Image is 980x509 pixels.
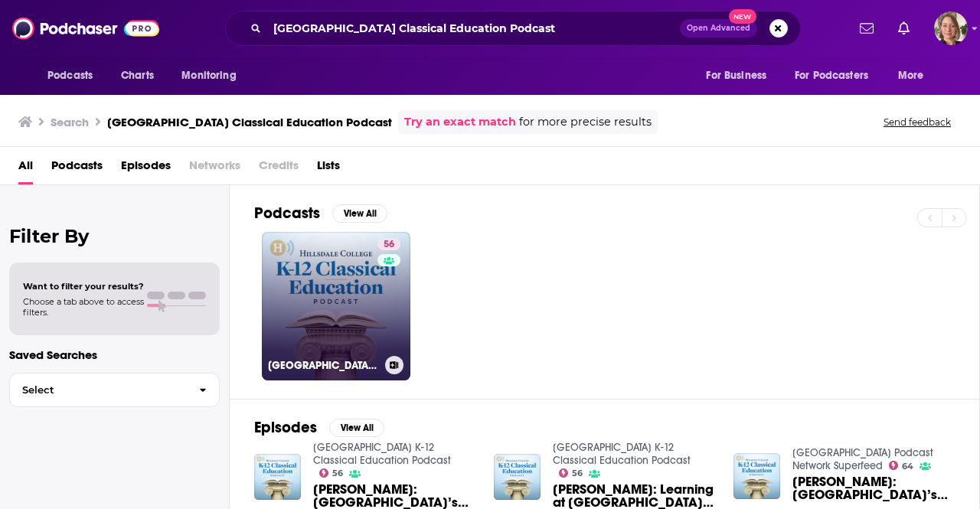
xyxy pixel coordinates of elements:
a: Hillsdale College K-12 Classical Education Podcast [553,441,691,467]
span: Monitoring [181,65,236,86]
h2: Podcasts [254,204,320,223]
h3: [GEOGRAPHIC_DATA] Classical Education Podcast [107,115,392,129]
a: 56 [377,238,400,250]
a: 56 [319,468,344,478]
button: View All [329,419,384,437]
a: Charts [111,61,163,90]
a: 56 [559,468,583,478]
span: Networks [189,153,240,184]
a: All [18,153,33,184]
span: [PERSON_NAME]: [GEOGRAPHIC_DATA]’s Graduate School of Classical Education [313,483,475,509]
a: 64 [889,461,914,470]
span: Select [10,385,187,395]
button: Select [9,373,220,407]
span: New [729,9,756,24]
span: [PERSON_NAME]: Learning at [GEOGRAPHIC_DATA]’s Graduate School of Classical Education [553,483,715,509]
span: For Business [706,65,766,86]
div: Search podcasts, credits, & more... [225,11,801,46]
button: open menu [695,61,786,90]
span: Podcasts [47,65,93,86]
img: Podchaser - Follow, Share and Rate Podcasts [12,14,159,43]
a: PodcastsView All [254,204,387,223]
span: 56 [572,470,583,477]
span: 64 [902,463,913,470]
a: Hillsdale College Podcast Network Superfeed [792,446,933,472]
img: Daniel Coupland: Hillsdale College’s Graduate School of Classical Education [733,453,780,500]
h2: Filter By [9,225,220,247]
h2: Episodes [254,418,317,437]
a: Daniel Coupland: Hillsdale College’s Graduate School of Classical Education [313,483,475,509]
span: Want to filter your results? [23,281,144,292]
a: Episodes [121,153,171,184]
img: Sara Kemeny: Learning at Hillsdale’s Graduate School of Classical Education [494,454,541,501]
a: Try an exact match [404,113,516,131]
a: Hillsdale College K-12 Classical Education Podcast [313,441,451,467]
img: User Profile [934,11,968,45]
img: Daniel Coupland: Hillsdale College’s Graduate School of Classical Education [254,454,301,501]
a: Lists [317,153,340,184]
a: Sara Kemeny: Learning at Hillsdale’s Graduate School of Classical Education [553,483,715,509]
span: for more precise results [519,113,652,131]
h3: Search [51,115,89,129]
a: Show notifications dropdown [892,15,916,41]
button: Send feedback [879,116,955,129]
span: Choose a tab above to access filters. [23,296,144,318]
span: Open Advanced [687,24,750,32]
button: open menu [785,61,890,90]
a: Show notifications dropdown [854,15,880,41]
a: 56[GEOGRAPHIC_DATA] K-12 Classical Education Podcast [262,232,410,380]
span: Logged in as AriFortierPr [934,11,968,45]
span: More [898,65,924,86]
span: Charts [121,65,154,86]
span: Credits [259,153,299,184]
button: open menu [37,61,113,90]
span: [PERSON_NAME]: [GEOGRAPHIC_DATA]’s Graduate School of Classical Education [792,475,955,501]
button: View All [332,204,387,223]
button: open menu [171,61,256,90]
button: Show profile menu [934,11,968,45]
a: Daniel Coupland: Hillsdale College’s Graduate School of Classical Education [792,475,955,501]
a: Podcasts [51,153,103,184]
input: Search podcasts, credits, & more... [267,16,680,41]
a: EpisodesView All [254,418,384,437]
span: For Podcasters [795,65,868,86]
p: Saved Searches [9,347,220,362]
span: 56 [332,470,343,477]
span: 56 [384,237,394,253]
button: open menu [887,61,943,90]
button: Open AdvancedNew [680,19,757,38]
h3: [GEOGRAPHIC_DATA] K-12 Classical Education Podcast [268,359,379,372]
